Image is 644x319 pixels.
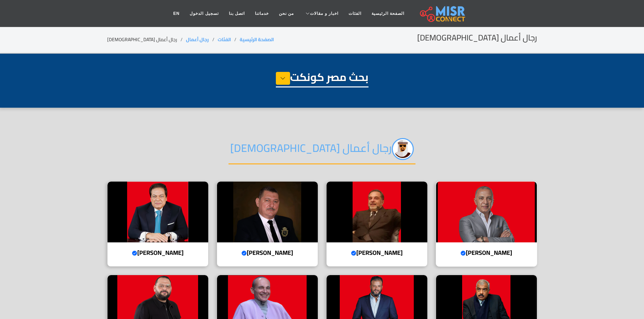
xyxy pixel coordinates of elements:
a: محمد أبو العينين [PERSON_NAME] [103,181,213,267]
a: اخبار و مقالات [299,7,343,20]
img: علاء الخواجة [327,182,427,242]
h2: رجال أعمال [DEMOGRAPHIC_DATA] [417,33,537,43]
img: 3d3kANOsyxoYFq85L2BW.png [392,138,414,160]
h1: بحث مصر كونكت [276,71,368,87]
a: الفئات [218,35,231,44]
h4: [PERSON_NAME] [332,249,422,257]
h4: [PERSON_NAME] [441,249,532,257]
a: أحمد السويدي [PERSON_NAME] [432,181,541,267]
a: خدماتنا [250,7,274,20]
img: زهير محمود ساري [217,182,318,242]
svg: Verified account [460,250,466,256]
a: من نحن [274,7,299,20]
img: main.misr_connect [420,5,465,22]
img: أحمد السويدي [436,182,537,242]
a: الصفحة الرئيسية [240,35,274,44]
a: رجال أعمال [186,35,209,44]
svg: Verified account [132,250,137,256]
a: EN [168,7,185,20]
img: محمد أبو العينين [108,182,208,242]
a: زهير محمود ساري [PERSON_NAME] [213,181,322,267]
li: رجال أعمال [DEMOGRAPHIC_DATA] [107,36,186,43]
a: علاء الخواجة [PERSON_NAME] [322,181,432,267]
span: اخبار و مقالات [310,10,338,17]
svg: Verified account [351,250,356,256]
h2: رجال أعمال [DEMOGRAPHIC_DATA] [229,138,415,164]
svg: Verified account [241,250,247,256]
a: اتصل بنا [224,7,250,20]
h4: [PERSON_NAME] [113,249,203,257]
a: تسجيل الدخول [185,7,223,20]
h4: [PERSON_NAME] [222,249,313,257]
a: الصفحة الرئيسية [366,7,409,20]
a: الفئات [343,7,366,20]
